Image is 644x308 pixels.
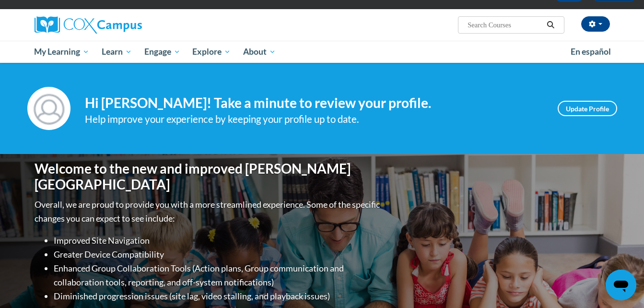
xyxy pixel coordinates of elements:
li: Improved Site Navigation [54,234,382,248]
button: Account Settings [581,16,610,32]
input: Search Courses [467,19,543,31]
li: Greater Device Compatibility [54,248,382,261]
a: En español [564,42,617,62]
li: Diminished progression issues (site lag, video stalling, and playback issues) [54,289,382,303]
button: Search [543,19,558,31]
span: About [243,46,276,58]
h4: Hi [PERSON_NAME]! Take a minute to review your profile. [85,95,543,111]
a: Cox Campus [35,16,217,34]
img: Cox Campus [35,16,142,34]
li: Enhanced Group Collaboration Tools (Action plans, Group communication and collaboration tools, re... [54,261,382,289]
img: Profile Image [27,87,70,130]
iframe: Button to launch messaging window [606,270,636,300]
a: Learn [95,41,138,63]
a: About [237,41,282,63]
a: Engage [138,41,187,63]
span: En español [571,47,611,57]
a: Update Profile [558,101,617,116]
a: My Learning [28,41,96,63]
span: Engage [144,46,180,58]
p: Overall, we are proud to provide you with a more streamlined experience. Some of the specific cha... [35,198,382,225]
h1: Welcome to the new and improved [PERSON_NAME][GEOGRAPHIC_DATA] [35,161,382,193]
div: Help improve your experience by keeping your profile up to date. [85,111,543,127]
div: Main menu [20,41,624,63]
span: My Learning [34,46,89,58]
a: Explore [186,41,237,63]
span: Explore [192,46,231,58]
span: Learn [102,46,132,58]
